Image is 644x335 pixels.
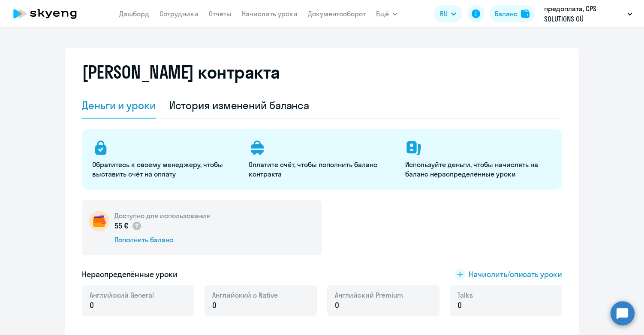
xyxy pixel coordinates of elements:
a: Начислить уроки [242,9,298,18]
h2: [PERSON_NAME] контракта [82,62,280,82]
span: Английский General [90,290,154,300]
a: Сотрудники [159,9,199,18]
button: Балансbalance [490,5,535,22]
span: Начислить/списать уроки [469,269,562,280]
p: Оплатите счёт, чтобы пополнить баланс контракта [249,160,395,179]
button: предоплата, CPS SOLUTIONS OÜ [540,3,637,24]
div: История изменений баланса [169,98,310,112]
a: Отчеты [209,9,232,18]
img: wallet-circle.png [89,211,109,231]
p: предоплата, CPS SOLUTIONS OÜ [544,3,624,24]
span: Ещё [376,9,389,19]
span: 0 [212,300,217,311]
img: balance [521,9,530,18]
span: Английский Premium [335,290,403,300]
a: Дашборд [119,9,149,18]
span: RU [440,9,448,19]
h5: Доступно для использования [114,211,210,220]
div: Пополнить баланс [114,235,210,244]
span: Английский с Native [212,290,278,300]
div: Деньги и уроки [82,98,156,112]
span: 0 [457,300,462,311]
h5: Нераспределённые уроки [82,269,178,280]
span: 0 [335,300,339,311]
span: 0 [90,300,94,311]
a: Документооборот [308,9,366,18]
span: Talks [457,290,473,300]
button: Ещё [376,5,397,22]
p: Используйте деньги, чтобы начислять на баланс нераспределённые уроки [405,160,551,179]
button: RU [434,5,462,22]
p: 55 € [114,220,142,231]
div: Баланс [495,9,518,19]
p: Обратитесь к своему менеджеру, чтобы выставить счёт на оплату [92,160,238,179]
